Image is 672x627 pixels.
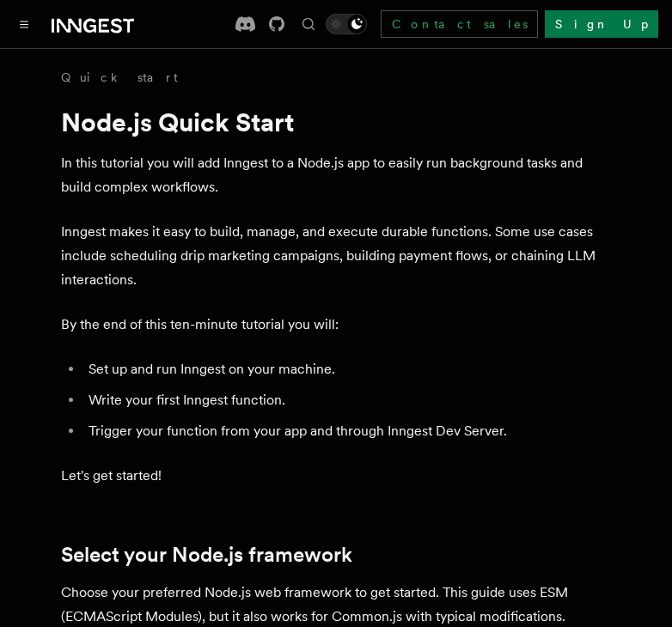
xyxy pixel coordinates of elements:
[545,10,658,38] a: Sign Up
[61,220,611,292] p: Inngest makes it easy to build, manage, and execute durable functions. Some use cases include sch...
[298,14,319,34] button: Find something...
[61,313,611,337] p: By the end of this ten-minute tutorial you will:
[83,388,611,412] li: Write your first Inngest function.
[61,543,352,567] a: Select your Node.js framework
[83,357,611,381] li: Set up and run Inngest on your machine.
[61,107,611,137] h1: Node.js Quick Start
[381,10,538,38] a: Contact sales
[14,14,34,34] button: Toggle navigation
[83,419,611,443] li: Trigger your function from your app and through Inngest Dev Server.
[61,69,178,86] a: Quick start
[61,151,611,199] p: In this tutorial you will add Inngest to a Node.js app to easily run background tasks and build c...
[326,14,367,34] button: Toggle dark mode
[61,464,611,488] p: Let's get started!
